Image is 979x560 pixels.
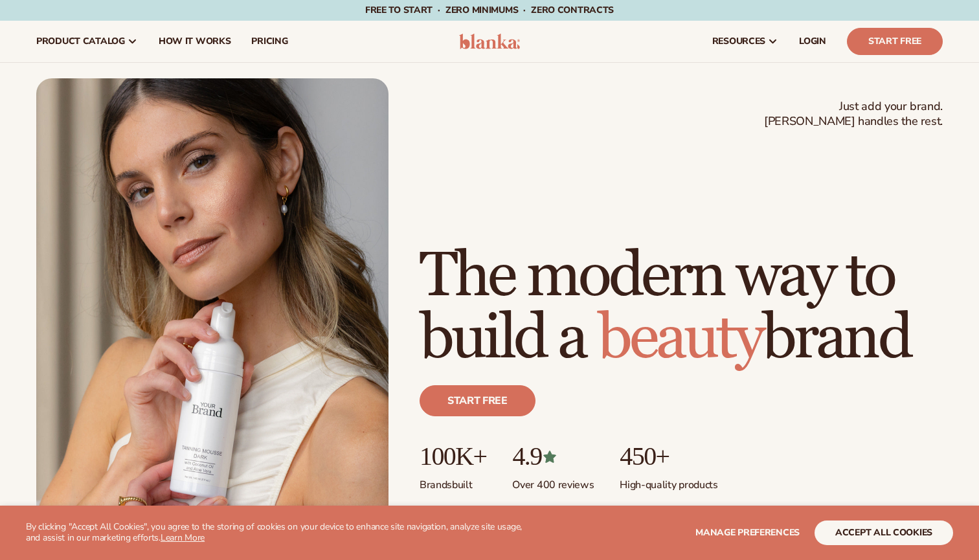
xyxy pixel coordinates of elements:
[36,36,125,47] span: product catalog
[695,526,800,539] span: Manage preferences
[512,442,594,471] p: 4.9
[789,21,837,62] a: LOGIN
[365,4,614,16] span: Free to start · ZERO minimums · ZERO contracts
[420,442,486,471] p: 100K+
[26,21,148,62] a: product catalog
[420,385,535,416] a: Start free
[459,34,521,49] img: logo
[161,532,205,544] a: Learn More
[695,521,800,545] button: Manage preferences
[420,245,943,370] h1: The modern way to build a brand
[598,300,762,376] span: beauty
[620,442,717,471] p: 450+
[26,522,531,544] p: By clicking "Accept All Cookies", you agree to the storing of cookies on your device to enhance s...
[620,471,717,492] p: High-quality products
[702,21,789,62] a: resources
[799,36,826,47] span: LOGIN
[251,36,287,47] span: pricing
[815,521,953,545] button: accept all cookies
[512,471,594,492] p: Over 400 reviews
[159,36,231,47] span: How It Works
[241,21,298,62] a: pricing
[36,78,388,522] img: Female holding tanning mousse.
[847,28,943,55] a: Start Free
[764,99,943,129] span: Just add your brand. [PERSON_NAME] handles the rest.
[148,21,242,62] a: How It Works
[712,36,765,47] span: resources
[420,471,486,492] p: Brands built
